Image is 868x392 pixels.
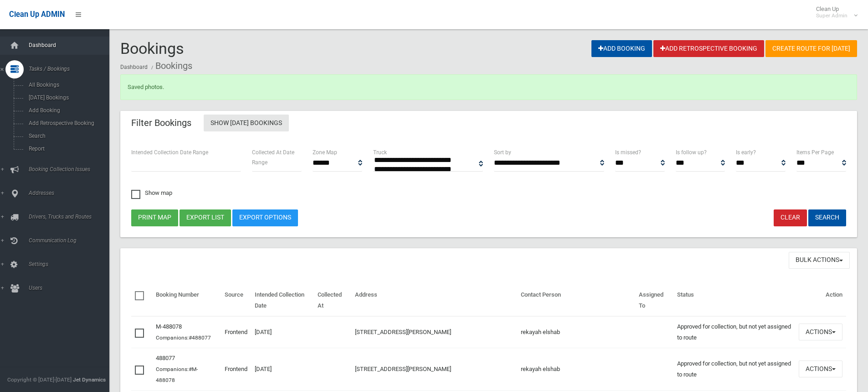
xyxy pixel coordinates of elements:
button: Bulk Actions [789,252,850,269]
th: Intended Collection Date [251,285,314,316]
span: Dashboard [26,42,116,48]
a: 488077 [156,355,175,361]
td: [DATE] [251,348,314,390]
span: Booking Collection Issues [26,166,116,172]
small: Companions: [156,366,198,383]
a: Dashboard [120,64,148,70]
small: Companions: [156,335,212,341]
a: #M-488078 [156,366,198,383]
th: Action [795,285,846,316]
span: Search [26,133,108,139]
a: Add Retrospective Booking [653,40,764,57]
th: Source [221,285,251,316]
span: Copyright © [DATE]-[DATE] [7,376,72,383]
th: Booking Number [152,285,221,316]
td: rekayah elshab [517,316,635,348]
a: Add Booking [591,40,652,57]
span: All Bookings [26,82,108,88]
a: #488077 [189,335,211,341]
th: Status [673,285,795,316]
a: Create route for [DATE] [765,40,857,57]
span: Drivers, Trucks and Routes [26,214,116,220]
td: rekayah elshab [517,348,635,390]
span: Bookings [120,39,184,57]
span: Report [26,146,108,152]
span: Settings [26,261,116,267]
span: Add Booking [26,107,108,114]
span: Communication Log [26,237,116,244]
div: Saved photos. [120,74,857,100]
span: Users [26,285,116,291]
a: Show [DATE] Bookings [204,115,289,131]
td: Frontend [221,348,251,390]
a: M-488078 [156,323,182,330]
th: Contact Person [517,285,635,316]
button: Actions [799,361,842,377]
td: Approved for collection, but not yet assigned to route [673,316,795,348]
a: [STREET_ADDRESS][PERSON_NAME] [355,329,451,335]
li: Bookings [149,57,192,74]
span: Show map [131,190,172,196]
strong: Jet Dynamics [73,376,106,383]
header: Filter Bookings [120,114,202,132]
small: Super Admin [816,12,847,19]
a: Export Options [232,209,298,226]
th: Collected At [314,285,351,316]
td: Frontend [221,316,251,348]
button: Actions [799,324,842,340]
span: [DATE] Bookings [26,94,108,101]
span: Addresses [26,190,116,196]
a: [STREET_ADDRESS][PERSON_NAME] [355,366,451,372]
button: Search [808,209,846,226]
label: Truck [373,147,387,157]
button: Export list [180,209,231,226]
button: Print map [131,209,178,226]
td: Approved for collection, but not yet assigned to route [673,348,795,390]
th: Assigned To [635,285,673,316]
span: Tasks / Bookings [26,66,116,72]
span: Clean Up ADMIN [9,10,65,19]
td: [DATE] [251,316,314,348]
span: Clean Up [812,5,857,19]
span: Add Retrospective Booking [26,120,108,126]
th: Address [351,285,518,316]
a: Clear [774,209,807,226]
